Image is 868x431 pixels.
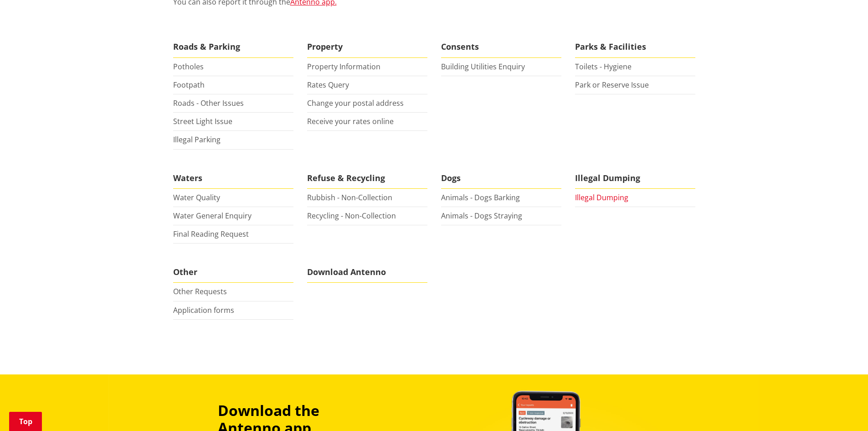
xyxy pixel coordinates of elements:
a: Building Utilities Enquiry [441,62,525,72]
a: Animals - Dogs Straying [441,211,522,221]
span: Consents [441,36,561,57]
a: Other Requests [173,286,227,296]
a: Roads - Other Issues [173,98,244,108]
span: Other [173,262,293,283]
a: Illegal Dumping [575,192,628,203]
a: Receive your rates online [307,116,394,126]
a: Toilets - Hygiene [575,62,632,72]
span: Download Antenno [307,262,427,283]
span: Waters [173,168,293,189]
span: Parks & Facilities [575,36,695,57]
a: Street Light Issue [173,116,232,126]
a: Potholes [173,62,204,72]
a: Footpath [173,80,205,90]
span: Roads & Parking [173,36,293,57]
a: Park or Reserve Issue [575,80,649,90]
span: Refuse & Recycling [307,168,427,189]
a: Rubbish - Non-Collection [307,192,392,203]
iframe: Messenger Launcher [826,393,859,426]
span: Illegal Dumping [575,168,695,189]
a: Recycling - Non-Collection [307,211,396,221]
a: Property Information [307,62,380,72]
a: Change your postal address [307,98,404,108]
a: Animals - Dogs Barking [441,192,520,203]
span: Property [307,36,427,57]
a: Application forms [173,305,234,315]
a: Water General Enquiry [173,211,252,221]
a: Illegal Parking [173,135,221,145]
span: Dogs [441,168,561,189]
a: Final Reading Request [173,229,249,239]
a: Top [9,412,42,431]
a: Water Quality [173,192,220,203]
a: Rates Query [307,80,349,90]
